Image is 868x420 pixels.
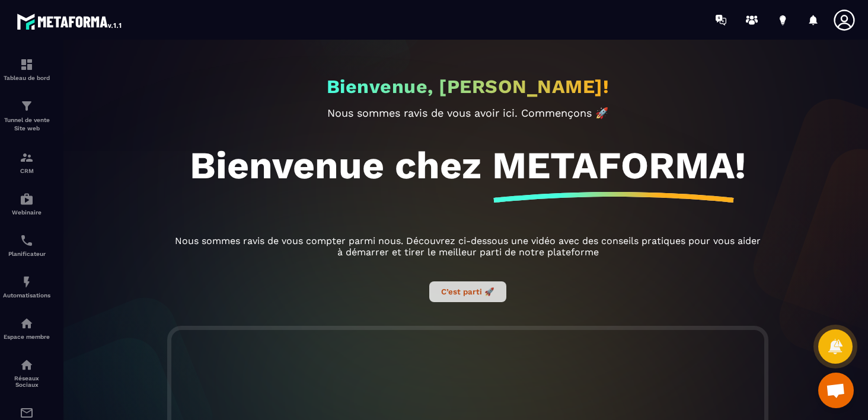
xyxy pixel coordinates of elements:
a: schedulerschedulerPlanificateur [3,225,50,266]
a: automationsautomationsAutomatisations [3,266,50,307]
p: Espace membre [3,334,50,340]
img: automations [20,316,34,331]
a: social-networksocial-networkRéseaux Sociaux [3,349,50,397]
p: Nous sommes ravis de vous avoir ici. Commençons 🚀 [171,107,764,119]
img: automations [20,192,34,206]
a: formationformationTableau de bord [3,49,50,90]
p: Tunnel de vente Site web [3,116,50,133]
img: formation [20,150,34,165]
img: formation [20,99,34,113]
img: logo [17,11,123,32]
a: automationsautomationsWebinaire [3,183,50,225]
img: email [20,406,34,420]
p: Webinaire [3,209,50,216]
a: formationformationTunnel de vente Site web [3,90,50,142]
a: C’est parti 🚀 [429,286,506,297]
p: Automatisations [3,292,50,299]
a: formationformationCRM [3,142,50,183]
img: social-network [20,358,34,372]
p: Tableau de bord [3,75,50,81]
p: Planificateur [3,251,50,257]
p: Nous sommes ravis de vous compter parmi nous. Découvrez ci-dessous une vidéo avec des conseils pr... [171,235,764,258]
h1: Bienvenue chez METAFORMA! [190,143,746,188]
p: Réseaux Sociaux [3,375,50,388]
a: automationsautomationsEspace membre [3,307,50,349]
img: formation [20,57,34,72]
h2: Bienvenue, [PERSON_NAME]! [327,75,609,98]
p: CRM [3,168,50,174]
div: Ouvrir le chat [818,373,854,408]
img: scheduler [20,233,34,248]
img: automations [20,275,34,289]
button: C’est parti 🚀 [429,281,506,302]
